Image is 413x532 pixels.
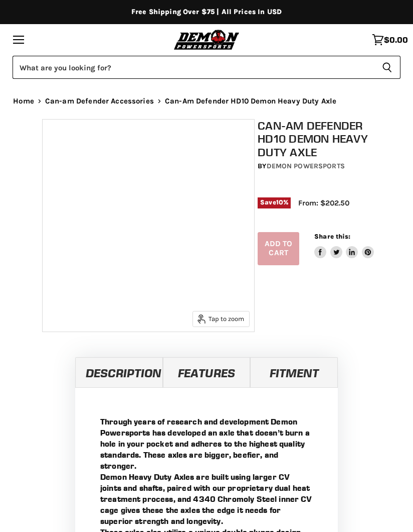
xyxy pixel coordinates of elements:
[314,233,350,240] span: Share this:
[258,161,373,172] div: by
[298,198,349,207] span: From: $202.50
[276,198,283,206] span: 10
[193,311,249,327] button: Tap to zoom
[314,232,374,265] aside: Share this:
[250,357,338,387] a: Fitment
[13,56,374,79] input: Search
[258,119,373,159] h1: Can-Am Defender HD10 Demon Heavy Duty Axle
[13,56,400,79] form: Product
[172,28,242,51] img: Demon Powersports
[45,97,154,105] a: Can-am Defender Accessories
[367,29,413,51] a: $0.00
[267,162,345,170] a: Demon Powersports
[75,357,163,387] a: Description
[374,56,400,79] button: Search
[165,97,336,105] span: Can-Am Defender HD10 Demon Heavy Duty Axle
[258,197,291,208] span: Save %
[163,357,251,387] a: Features
[384,35,408,44] span: $0.00
[197,314,244,324] span: Tap to zoom
[13,97,34,105] a: Home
